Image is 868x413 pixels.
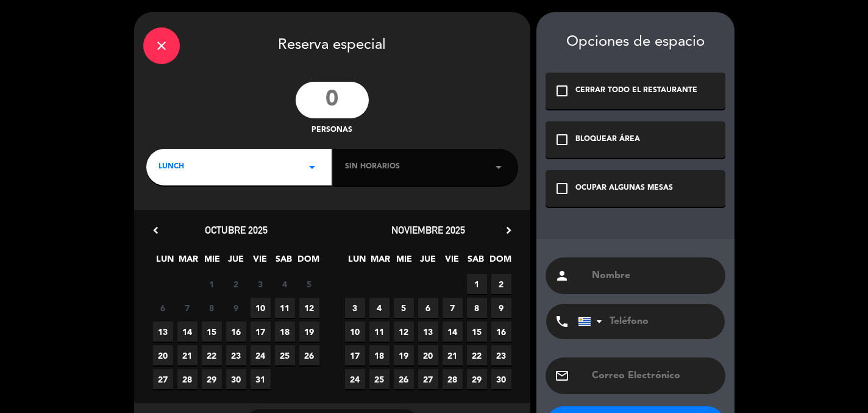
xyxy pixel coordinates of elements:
span: 21 [177,345,197,365]
span: VIE [442,252,462,272]
span: 10 [251,298,271,318]
span: 2 [491,274,511,294]
span: 19 [299,321,319,342]
span: 6 [153,298,173,318]
span: 10 [345,321,365,342]
i: phone [555,314,569,329]
span: MIE [394,252,414,272]
span: LUNCH [158,161,184,173]
span: 7 [443,298,463,318]
span: 22 [467,345,487,365]
i: close [154,38,169,53]
span: 3 [345,298,365,318]
div: Uruguay: +598 [578,304,607,339]
span: 18 [369,345,390,365]
span: 16 [226,321,246,342]
span: 14 [177,321,197,342]
span: 23 [226,345,246,365]
i: email [555,368,569,383]
span: 22 [202,345,222,365]
span: 9 [226,298,246,318]
span: DOM [489,252,510,272]
span: 19 [394,345,414,365]
span: 8 [202,298,222,318]
span: 29 [202,369,222,389]
span: 31 [251,369,271,389]
span: LUN [347,252,367,272]
span: 9 [491,298,511,318]
span: 14 [443,321,463,342]
input: Nombre [591,267,716,284]
span: 25 [275,345,295,365]
span: VIE [250,252,270,272]
input: 0 [296,82,369,118]
i: arrow_drop_down [305,160,319,174]
span: 13 [418,321,438,342]
i: chevron_right [502,224,515,237]
span: JUE [226,252,246,272]
input: Correo Electrónico [591,367,716,384]
span: 30 [491,369,511,389]
i: person [555,268,569,283]
span: 12 [299,298,319,318]
span: 8 [467,298,487,318]
span: 17 [345,345,365,365]
span: 24 [251,345,271,365]
span: 17 [251,321,271,342]
span: 3 [251,274,271,294]
span: SAB [274,252,294,272]
span: 1 [202,274,222,294]
span: noviembre 2025 [391,224,465,236]
i: chevron_left [149,224,162,237]
span: 23 [491,345,511,365]
span: 13 [153,321,173,342]
span: 2 [226,274,246,294]
span: 4 [275,274,295,294]
span: 26 [299,345,319,365]
span: 15 [467,321,487,342]
span: 28 [177,369,197,389]
span: 24 [345,369,365,389]
span: SAB [466,252,486,272]
span: personas [311,124,352,137]
input: Teléfono [578,304,712,339]
span: DOM [297,252,318,272]
div: BLOQUEAR ÁREA [575,134,640,146]
div: CERRAR TODO EL RESTAURANTE [575,85,697,97]
div: OCUPAR ALGUNAS MESAS [575,182,673,195]
span: 25 [369,369,390,389]
span: 28 [443,369,463,389]
i: arrow_drop_down [491,160,506,174]
i: check_box_outline_blank [555,181,569,196]
span: 21 [443,345,463,365]
span: JUE [418,252,438,272]
i: check_box_outline_blank [555,132,569,147]
span: 15 [202,321,222,342]
span: 7 [177,298,197,318]
i: check_box_outline_blank [555,84,569,98]
span: 27 [418,369,438,389]
span: 16 [491,321,511,342]
span: 4 [369,298,390,318]
span: 30 [226,369,246,389]
span: 5 [299,274,319,294]
span: 18 [275,321,295,342]
span: 20 [418,345,438,365]
span: 11 [369,321,390,342]
span: 6 [418,298,438,318]
span: Sin horarios [345,161,400,173]
span: LUN [155,252,175,272]
span: 29 [467,369,487,389]
span: 12 [394,321,414,342]
span: 27 [153,369,173,389]
span: 20 [153,345,173,365]
span: 26 [394,369,414,389]
span: MAR [179,252,199,272]
span: 5 [394,298,414,318]
span: 1 [467,274,487,294]
span: MIE [202,252,222,272]
span: MAR [371,252,391,272]
div: Opciones de espacio [546,34,725,51]
span: 11 [275,298,295,318]
div: Reserva especial [134,12,530,76]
